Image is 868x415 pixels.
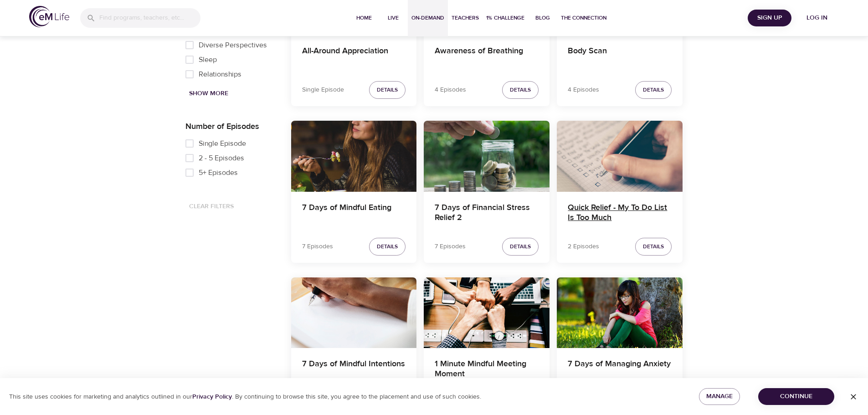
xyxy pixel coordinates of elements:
button: 7 Days of Mindful Intentions [291,277,417,348]
button: Quick Relief - My To Do List Is Too Much [557,121,683,191]
span: Relationships [199,69,241,80]
button: Log in [795,10,839,26]
span: Diverse Perspectives [199,40,267,51]
img: logo [29,6,69,27]
span: Details [643,85,664,95]
p: Number of Episodes [185,120,277,133]
a: Privacy Policy [192,393,232,401]
span: Details [643,242,664,251]
button: Continue [758,388,834,405]
button: Details [369,238,406,256]
span: The Connection [561,13,606,23]
span: Continue [765,391,827,402]
span: Home [353,13,375,23]
p: 7 Episodes [302,242,333,251]
span: 2 - 5 Episodes [199,153,244,164]
span: Log in [799,12,835,24]
h4: Body Scan [568,46,672,68]
button: Details [369,81,406,99]
button: 7 Days of Mindful Eating [291,121,417,191]
h4: 7 Days of Financial Stress Relief 2 [435,203,539,225]
button: 7 Days of Financial Stress Relief 2 [424,121,550,191]
button: Details [502,81,539,99]
button: 1 Minute Mindful Meeting Moment [424,277,550,348]
span: Details [377,242,398,251]
button: Sign Up [748,10,791,26]
button: Details [635,81,672,99]
span: Details [510,85,531,95]
span: Sleep [199,54,217,65]
button: Details [502,238,539,256]
input: Find programs, teachers, etc... [99,8,200,28]
span: Single Episode [199,138,246,149]
span: Details [377,85,398,95]
h4: 1 Minute Mindful Meeting Moment [435,359,539,381]
p: 4 Episodes [568,85,599,95]
h4: All-Around Appreciation [302,46,406,68]
button: Details [635,238,672,256]
h4: Awareness of Breathing [435,46,539,68]
p: 2 Episodes [568,242,599,251]
button: 7 Days of Managing Anxiety [557,277,683,348]
p: Single Episode [302,85,344,95]
span: Teachers [452,13,479,23]
span: 1% Challenge [486,13,524,23]
h4: 7 Days of Mindful Intentions [302,359,406,381]
p: 4 Episodes [435,85,466,95]
p: 7 Episodes [435,242,466,251]
span: On-Demand [411,13,444,23]
h4: 7 Days of Mindful Eating [302,203,406,225]
span: Blog [532,13,554,23]
h4: Quick Relief - My To Do List Is Too Much [568,203,672,225]
button: Show More [185,85,232,102]
span: Live [382,13,404,23]
span: Show More [189,88,228,99]
span: 5+ Episodes [199,167,238,178]
h4: 7 Days of Managing Anxiety [568,359,672,381]
span: Details [510,242,531,251]
span: Sign Up [751,12,788,24]
button: Manage [699,388,740,405]
span: Manage [706,391,733,402]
